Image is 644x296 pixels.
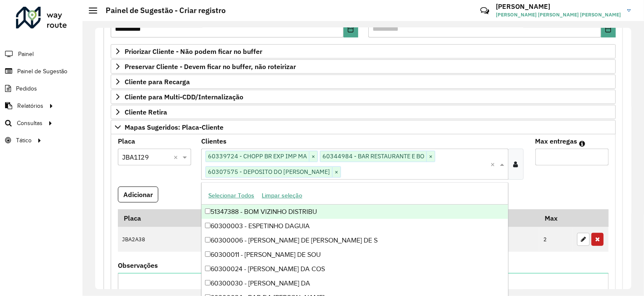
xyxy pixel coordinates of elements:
[118,187,158,203] button: Adicionar
[118,209,199,227] th: Placa
[332,167,341,177] span: ×
[580,140,585,147] em: Máximo de clientes que serão colocados na mesma rota com os clientes informados
[18,50,34,59] span: Painel
[118,227,199,252] td: JBA2A38
[202,233,508,248] div: 60300006 - [PERSON_NAME] DE [PERSON_NAME] DE S
[202,248,508,262] div: 60300011 - [PERSON_NAME] DE SOU
[496,11,621,19] span: [PERSON_NAME] [PERSON_NAME] [PERSON_NAME]
[16,136,32,145] span: Tático
[125,109,167,115] span: Cliente Retira
[199,209,412,227] th: Código Cliente
[320,151,426,161] span: 60344984 - BAR RESTAURANTE E BO
[199,227,412,252] td: 60303560 60346955
[206,151,309,161] span: 60339724 - CHOPP BR EXP IMP MA
[535,136,577,146] label: Max entregas
[202,276,508,291] div: 60300030 - [PERSON_NAME] DA
[601,21,616,37] button: Choose Date
[201,136,226,146] label: Clientes
[206,167,332,177] span: 60307575 - DEPOSITO DO [PERSON_NAME]
[125,48,262,55] span: Priorizar Cliente - Não podem ficar no buffer
[426,152,435,162] span: ×
[125,63,296,70] span: Preservar Cliente - Devem ficar no buffer, não roteirizar
[125,78,190,85] span: Cliente para Recarga
[111,75,616,89] a: Cliente para Recarga
[111,90,616,104] a: Cliente para Multi-CDD/Internalização
[202,205,508,219] div: 51347388 - BOM VIZINHO DISTRIBU
[539,209,573,227] th: Max
[202,262,508,276] div: 60300024 - [PERSON_NAME] DA COS
[491,159,498,169] span: Clear all
[125,93,243,100] span: Cliente para Multi-CDD/Internalização
[17,67,67,76] span: Painel de Sugestão
[118,260,158,270] label: Observações
[125,124,224,131] span: Mapas Sugeridos: Placa-Cliente
[476,2,494,20] a: Contato Rápido
[343,21,358,37] button: Choose Date
[496,3,621,11] h3: [PERSON_NAME]
[111,44,616,59] a: Priorizar Cliente - Não podem ficar no buffer
[202,219,508,233] div: 60300003 - ESPETINHO DAGUIA
[173,152,181,162] span: Clear all
[17,119,43,128] span: Consultas
[97,6,226,15] h2: Painel de Sugestão - Criar registro
[17,101,43,110] span: Relatórios
[258,189,306,202] button: Limpar seleção
[118,136,135,146] label: Placa
[111,105,616,119] a: Cliente Retira
[111,120,616,134] a: Mapas Sugeridos: Placa-Cliente
[205,189,258,202] button: Selecionar Todos
[309,152,317,162] span: ×
[539,227,573,252] td: 2
[16,84,37,93] span: Pedidos
[111,59,616,74] a: Preservar Cliente - Devem ficar no buffer, não roteirizar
